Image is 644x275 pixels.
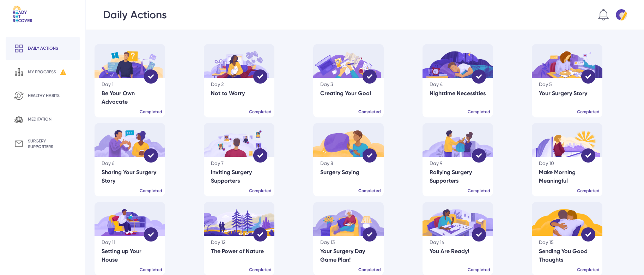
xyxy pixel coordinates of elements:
[468,188,490,194] div: Completed
[28,69,56,75] div: my progress
[102,247,158,264] div: Setting up Your House
[211,160,267,167] div: Day 7
[532,123,636,196] a: Day10 Completed Day 10 Make Morning Meaningful Completed
[358,188,381,194] div: Completed
[204,44,269,78] img: Day2
[253,227,267,242] img: Completed
[423,202,493,236] img: Day15
[103,8,167,21] div: Daily Actions
[140,188,162,194] div: Completed
[14,44,24,53] img: Daily action icn
[102,81,158,88] div: Day 1
[532,202,602,236] img: Day16
[430,81,486,88] div: Day 4
[140,109,162,115] div: Completed
[28,116,51,122] div: meditation
[581,227,595,242] img: Completed
[144,227,158,242] img: Completed
[140,267,162,273] div: Completed
[320,89,377,98] div: Creating Your Goal
[6,108,80,131] a: Meditation icn meditation
[144,148,158,163] img: Completed
[472,69,486,84] img: Completed
[532,44,636,117] a: Day5 Completed Day 5 Your Surgery Story Completed
[204,44,308,117] a: Day2 Completed Day 2 Not to Worry Completed
[468,109,490,115] div: Completed
[430,168,486,185] div: Rallying Surgery Supporters
[472,227,486,242] img: Completed
[102,168,158,185] div: Sharing Your Surgery Story
[423,44,526,117] a: Day4 Completed Day 4 Nighttime Necessities Completed
[363,69,377,84] img: Completed
[313,123,417,196] a: Day8 Completed Day 8 Surgery Saying Completed
[6,60,80,84] a: My progress icn my progress Warning
[95,123,198,196] a: Day6 Completed Day 6 Sharing Your Surgery Story Completed
[430,89,486,98] div: Nighttime Necessities
[102,89,158,106] div: Be Your Own Advocate
[211,89,267,98] div: Not to Worry
[539,168,595,185] div: Make Morning Meaningful
[13,6,32,23] img: Logo
[320,168,377,177] div: Surgery Saying
[204,202,274,236] img: Day12
[581,148,595,163] img: Completed
[430,160,486,167] div: Day 9
[320,247,377,264] div: Your Surgery Day Game Plan!
[616,9,627,20] img: Default profile pic 7
[313,44,381,78] img: Day3
[95,44,163,78] img: Day1
[144,69,158,84] img: Completed
[211,239,267,246] div: Day 12
[95,123,165,157] img: Day6
[363,148,377,163] img: Completed
[423,44,493,78] img: Day4
[102,239,158,246] div: Day 11
[249,188,272,194] div: Completed
[28,138,71,149] div: surgery supporters
[6,131,80,157] a: Surgery supporters icn surgery supporters
[253,148,267,163] img: Completed
[14,91,24,100] img: Healthy habits icn
[313,202,384,236] img: Day13
[211,168,267,185] div: Inviting Surgery Supporters
[532,44,602,78] img: Day5
[60,69,66,75] img: Warning
[598,9,609,20] img: Notification
[430,247,486,256] div: You Are Ready!
[320,160,377,167] div: Day 8
[320,81,377,88] div: Day 3
[539,81,595,88] div: Day 5
[468,267,490,273] div: Completed
[6,84,80,108] a: Healthy habits icn healthy habits
[358,267,381,273] div: Completed
[102,160,158,167] div: Day 6
[249,267,272,273] div: Completed
[358,109,381,115] div: Completed
[211,81,267,88] div: Day 2
[581,69,595,84] img: Completed
[14,67,24,77] img: My progress icn
[532,123,600,157] img: Day10
[28,45,58,51] div: Daily actions
[95,44,198,117] a: Day1 Completed Day 1 Be Your Own Advocate Completed
[14,139,24,148] img: Surgery supporters icn
[6,37,80,60] a: Daily action icn Daily actions
[253,69,267,84] img: Completed
[320,239,377,246] div: Day 13
[539,89,595,98] div: Your Surgery Story
[423,123,526,196] a: Day9 Completed Day 9 Rallying Surgery Supporters Completed
[28,93,60,98] div: healthy habits
[472,148,486,163] img: Completed
[6,6,80,37] a: Logo
[577,188,600,194] div: Completed
[14,115,24,124] img: Meditation icn
[249,109,272,115] div: Completed
[95,202,165,236] img: Day11
[363,227,377,242] img: Completed
[211,247,267,256] div: The Power of Nature
[423,123,493,157] img: Day9
[577,267,600,273] div: Completed
[539,247,595,264] div: Sending You Good Thoughts
[204,123,269,157] img: Day7
[204,123,308,196] a: Day7 Completed Day 7 Inviting Surgery Supporters Completed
